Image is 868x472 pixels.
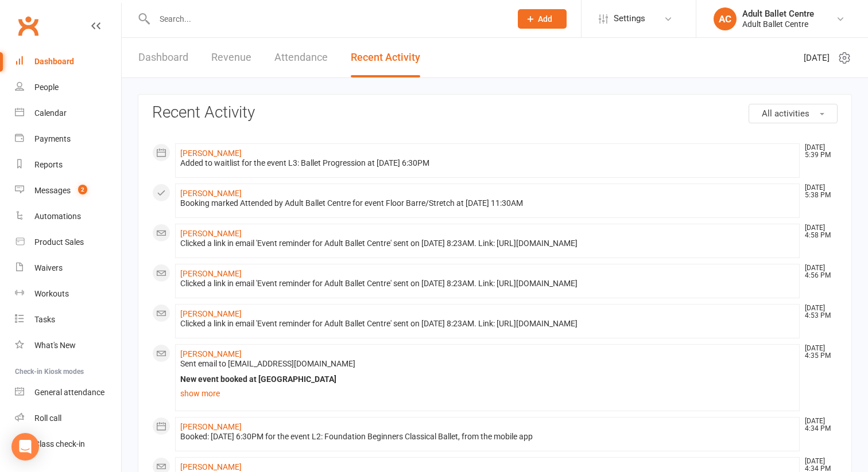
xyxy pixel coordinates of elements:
span: 2 [78,185,87,194]
a: Roll call [15,405,121,431]
time: [DATE] 4:53 PM [799,305,837,319]
a: Calendar [15,100,121,126]
a: [PERSON_NAME] [180,149,242,158]
div: Automations [34,212,81,221]
div: Reports [34,160,63,169]
a: Reports [15,152,121,178]
a: [PERSON_NAME] [180,189,242,198]
div: Calendar [34,108,67,118]
div: Booking marked Attended by Adult Ballet Centre for event Floor Barre/Stretch at [DATE] 11:30AM [180,198,795,208]
a: Tasks [15,307,121,333]
a: Dashboard [138,38,188,77]
div: Tasks [34,315,55,324]
div: Payments [34,134,71,143]
span: Settings [614,6,645,32]
time: [DATE] 4:35 PM [799,345,837,360]
div: Adult Ballet Centre [742,9,814,19]
h3: Recent Activity [152,104,838,122]
a: [PERSON_NAME] [180,269,242,278]
a: General attendance kiosk mode [15,380,121,405]
a: People [15,75,121,100]
time: [DATE] 4:58 PM [799,224,837,239]
a: What's New [15,333,121,358]
div: What's New [34,341,76,350]
div: New event booked at [GEOGRAPHIC_DATA] [180,375,795,384]
div: Class check-in [34,439,85,448]
a: Payments [15,126,121,152]
div: Clicked a link in email 'Event reminder for Adult Ballet Centre' sent on [DATE] 8:23AM. Link: [UR... [180,279,795,288]
div: Added to waitlist for the event L3: Ballet Progression at [DATE] 6:30PM [180,158,795,168]
a: Dashboard [15,49,121,75]
time: [DATE] 5:38 PM [799,184,837,199]
div: Product Sales [34,237,84,247]
a: Messages 2 [15,178,121,204]
div: Booked: [DATE] 6:30PM for the event L2: Foundation Beginners Classical Ballet, from the mobile app [180,432,795,442]
div: Open Intercom Messenger [11,433,39,461]
div: Messages [34,186,71,195]
a: Revenue [211,38,251,77]
a: Workouts [15,281,121,307]
div: Roll call [34,414,61,423]
button: All activities [749,104,838,123]
a: Product Sales [15,229,121,255]
div: Adult Ballet Centre [742,19,814,29]
div: AC [714,7,737,30]
a: Recent Activity [351,38,420,77]
div: Clicked a link in email 'Event reminder for Adult Ballet Centre' sent on [DATE] 8:23AM. Link: [UR... [180,239,795,248]
button: Add [518,9,567,29]
a: Waivers [15,255,121,281]
div: General attendance [34,388,104,397]
span: Sent email to [EMAIL_ADDRESS][DOMAIN_NAME] [180,359,355,368]
span: All activities [762,108,809,119]
span: [DATE] [804,51,830,65]
div: Workouts [34,289,69,298]
a: [PERSON_NAME] [180,229,242,238]
a: [PERSON_NAME] [180,462,242,471]
input: Search... [151,11,503,27]
div: Clicked a link in email 'Event reminder for Adult Ballet Centre' sent on [DATE] 8:23AM. Link: [UR... [180,319,795,329]
time: [DATE] 5:39 PM [799,144,837,159]
div: Waivers [34,263,63,272]
a: Attendance [274,38,328,77]
time: [DATE] 4:34 PM [799,418,837,432]
a: [PERSON_NAME] [180,422,242,431]
a: Class kiosk mode [15,431,121,457]
div: Dashboard [34,57,74,66]
a: [PERSON_NAME] [180,349,242,358]
a: show more [180,385,795,401]
time: [DATE] 4:56 PM [799,264,837,279]
a: Clubworx [14,11,42,40]
a: Automations [15,204,121,229]
div: People [34,83,59,92]
span: Add [538,14,552,24]
a: [PERSON_NAME] [180,309,242,318]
